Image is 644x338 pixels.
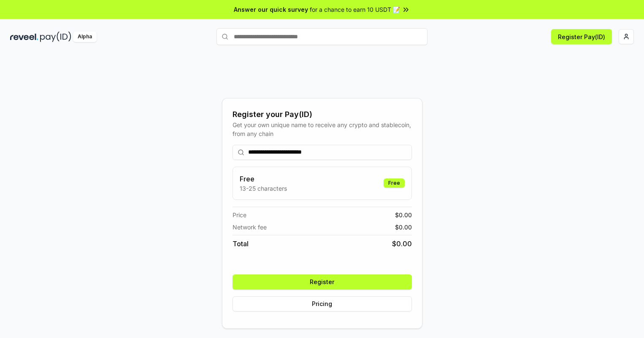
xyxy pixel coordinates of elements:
[233,210,246,219] span: Price
[40,32,71,42] img: pay_id
[310,5,400,14] span: for a chance to earn 10 USDT 📝
[392,239,412,249] span: $ 0.00
[10,32,38,42] img: reveel_dark
[233,239,249,249] span: Total
[233,274,412,290] button: Register
[233,109,412,120] div: Register your Pay(ID)
[384,178,405,188] div: Free
[233,296,412,311] button: Pricing
[73,32,97,42] div: Alpha
[233,223,267,232] span: Network fee
[234,5,308,14] span: Answer our quick survey
[551,29,612,44] button: Register Pay(ID)
[395,210,412,219] span: $ 0.00
[233,120,412,138] div: Get your own unique name to receive any crypto and stablecoin, from any chain
[240,184,287,193] p: 13-25 characters
[395,223,412,232] span: $ 0.00
[240,174,287,184] h3: Free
